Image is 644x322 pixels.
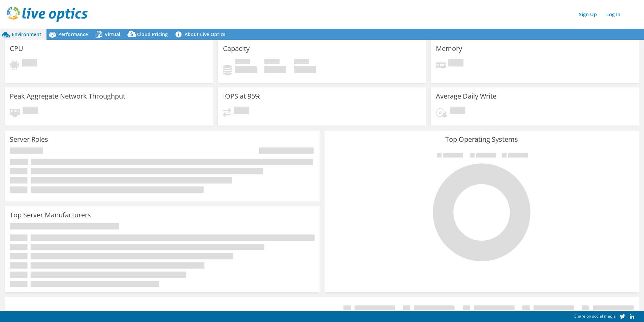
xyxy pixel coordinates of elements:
h4: 0 GiB [294,66,316,73]
h3: CPU [10,45,23,52]
span: Pending [448,59,463,68]
span: Total [294,59,309,66]
h3: Peak Aggregate Network Throughput [10,92,125,100]
a: Log In [603,9,624,19]
a: About Live Optics [173,29,230,40]
span: Performance [58,31,88,37]
h4: 0 GiB [235,66,257,73]
h3: Memory [436,45,462,52]
span: Environment [12,31,41,37]
h3: Server Roles [10,136,48,143]
a: Sign Up [576,9,600,19]
span: Cloud Pricing [137,31,168,37]
span: Used [235,59,250,66]
h3: Top Server Manufacturers [10,211,91,219]
h3: Capacity [223,45,250,52]
span: Free [264,59,280,66]
h3: Top Operating Systems [329,136,634,143]
span: Share on social media [574,313,616,319]
span: Virtual [105,31,120,37]
span: Pending [22,59,37,68]
img: live_optics_svg.svg [7,7,88,22]
span: Pending [450,107,465,116]
h4: 0 GiB [264,66,286,73]
span: Pending [234,107,249,116]
h3: IOPS at 95% [223,92,261,100]
span: Pending [23,107,38,116]
h3: Average Daily Write [436,92,496,100]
